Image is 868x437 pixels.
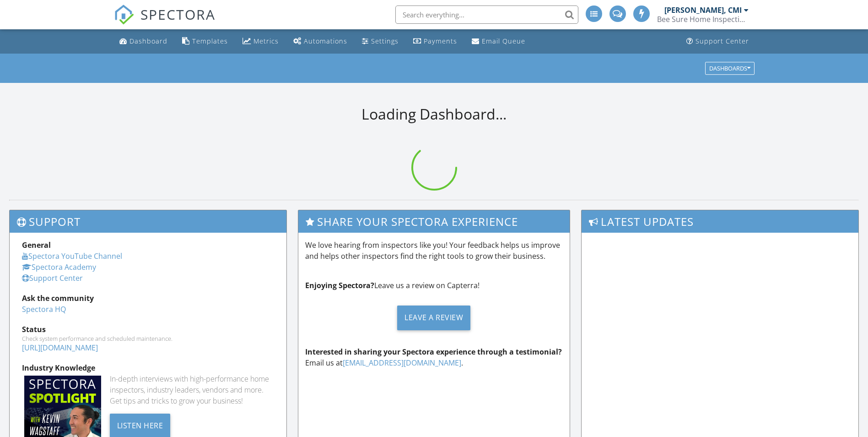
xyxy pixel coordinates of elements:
[22,262,96,272] a: Spectora Academy
[22,362,274,373] div: Industry Knowledge
[657,15,749,24] div: Bee Sure Home Inspection Svcs.
[305,298,563,337] a: Leave a Review
[22,304,66,314] a: Spectora HQ
[582,210,858,233] h3: Latest Updates
[371,37,399,45] div: Settings
[705,62,755,75] button: Dashboards
[482,37,525,45] div: Email Queue
[114,5,134,25] img: The Best Home Inspection Software - Spectora
[140,5,216,24] span: SPECTORA
[709,65,750,71] div: Dashboards
[305,280,374,290] strong: Enjoying Spectora?
[410,33,461,50] a: Payments
[22,273,83,283] a: Support Center
[305,240,563,262] p: We love hearing from inspectors like you! Your feedback helps us improve and helps other inspecto...
[22,343,98,353] a: [URL][DOMAIN_NAME]
[114,12,216,32] a: SPECTORA
[397,306,470,330] div: Leave a Review
[424,37,457,45] div: Payments
[22,324,274,335] div: Status
[22,335,274,342] div: Check system performance and scheduled maintenance.
[178,33,232,50] a: Templates
[110,420,171,430] a: Listen Here
[395,5,578,24] input: Search everything...
[110,373,274,406] div: In-depth interviews with high-performance home inspectors, industry leaders, vendors and more. Ge...
[305,347,562,357] strong: Interested in sharing your Spectora experience through a testimonial?
[305,280,563,291] p: Leave us a review on Capterra!
[298,210,570,233] h3: Share Your Spectora Experience
[22,251,122,261] a: Spectora YouTube Channel
[290,33,351,50] a: Automations (Advanced)
[358,33,402,50] a: Settings
[192,37,228,45] div: Templates
[116,33,171,50] a: Dashboard
[695,37,749,45] div: Support Center
[22,240,51,250] strong: General
[22,293,274,304] div: Ask the community
[304,37,347,45] div: Automations
[239,33,282,50] a: Metrics
[305,346,563,368] p: Email us at .
[10,210,286,233] h3: Support
[129,37,167,45] div: Dashboard
[343,358,461,368] a: [EMAIL_ADDRESS][DOMAIN_NAME]
[664,5,742,15] div: [PERSON_NAME], CMI
[468,33,529,50] a: Email Queue
[253,37,279,45] div: Metrics
[683,33,753,50] a: Support Center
